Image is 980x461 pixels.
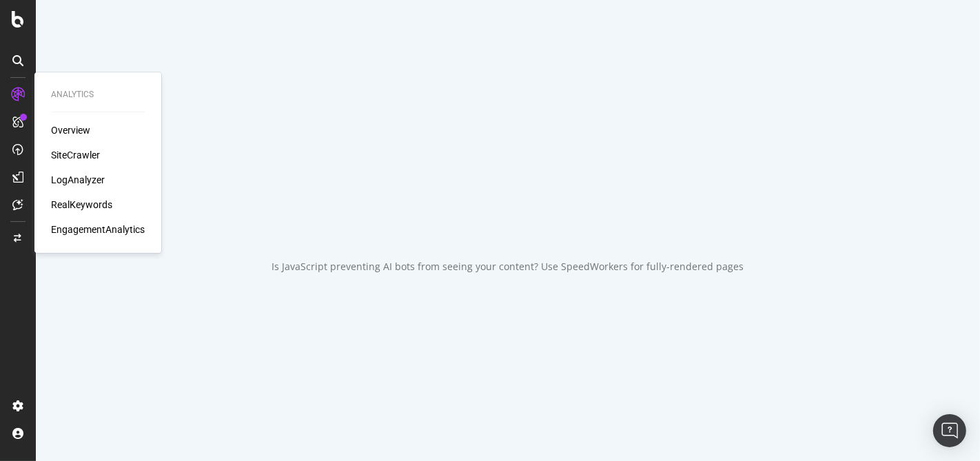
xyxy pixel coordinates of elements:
[51,198,112,212] a: RealKeywords
[51,173,105,187] a: LogAnalyzer
[51,89,145,101] div: Analytics
[51,223,145,236] a: EngagementAnalytics
[51,148,100,162] a: SiteCrawler
[272,260,744,274] div: Is JavaScript preventing AI bots from seeing your content? Use SpeedWorkers for fully-rendered pages
[458,188,558,238] div: animation
[933,414,966,447] div: Open Intercom Messenger
[51,123,90,137] a: Overview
